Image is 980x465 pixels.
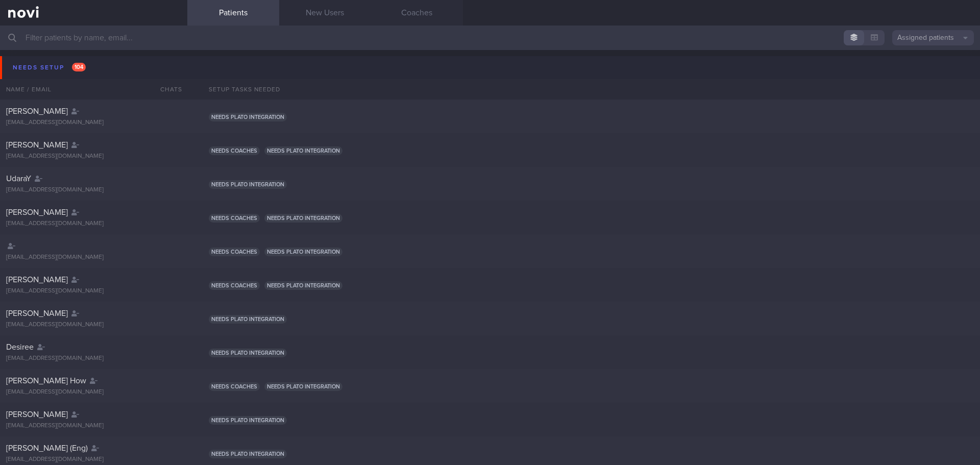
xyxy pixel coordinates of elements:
span: UdaraY [6,175,31,183]
span: Needs plato integration [209,315,287,324]
span: Needs coaches [209,281,260,290]
div: [EMAIL_ADDRESS][DOMAIN_NAME] [6,355,181,362]
span: Needs plato integration [264,146,342,155]
span: Desiree [6,343,34,351]
span: Needs plato integration [209,180,287,189]
span: Needs plato integration [209,416,287,425]
span: Needs plato integration [264,281,342,290]
div: Needs setup [10,61,88,75]
div: [EMAIL_ADDRESS][DOMAIN_NAME] [6,321,181,329]
div: [EMAIL_ADDRESS][DOMAIN_NAME] [6,153,181,160]
div: [EMAIL_ADDRESS][DOMAIN_NAME] [6,254,181,261]
button: Assigned patients [892,30,974,45]
span: [PERSON_NAME] [6,309,68,317]
span: Needs coaches [209,248,260,256]
span: Needs coaches [209,382,260,391]
span: Needs plato integration [209,450,287,458]
span: Needs plato integration [264,382,342,391]
div: [EMAIL_ADDRESS][DOMAIN_NAME] [6,456,181,463]
span: [PERSON_NAME] [6,276,68,284]
span: [PERSON_NAME] [6,208,68,216]
span: Needs coaches [209,214,260,223]
span: [PERSON_NAME] [6,141,68,149]
span: [PERSON_NAME] How [6,377,86,385]
div: [EMAIL_ADDRESS][DOMAIN_NAME] [6,186,181,194]
div: [EMAIL_ADDRESS][DOMAIN_NAME] [6,220,181,228]
span: Needs coaches [209,146,260,155]
span: [PERSON_NAME] (Eng) [6,444,88,452]
div: [EMAIL_ADDRESS][DOMAIN_NAME] [6,388,181,396]
span: Needs plato integration [264,248,342,256]
div: [EMAIL_ADDRESS][DOMAIN_NAME] [6,422,181,430]
span: 104 [72,63,86,71]
div: Setup tasks needed [203,79,980,100]
span: Needs plato integration [209,349,287,357]
div: [EMAIL_ADDRESS][DOMAIN_NAME] [6,287,181,295]
span: [PERSON_NAME] [6,107,68,115]
span: Needs plato integration [264,214,342,223]
div: Chats [146,79,187,100]
span: [PERSON_NAME] [6,410,68,419]
span: Needs plato integration [209,113,287,121]
div: [EMAIL_ADDRESS][DOMAIN_NAME] [6,119,181,127]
